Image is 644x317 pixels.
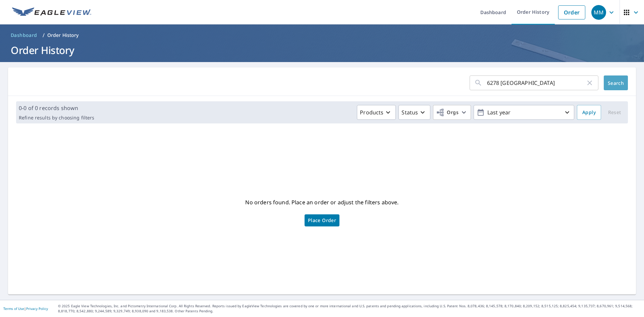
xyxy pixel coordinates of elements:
button: Search [604,75,628,90]
p: No orders found. Place an order or adjust the filters above. [245,197,398,208]
li: / [43,31,45,39]
input: Address, Report #, Claim ID, etc. [487,73,586,92]
a: Privacy Policy [26,306,48,311]
button: Last year [474,105,574,120]
a: Dashboard [8,30,40,41]
span: Orgs [436,108,459,117]
a: Order [558,5,585,19]
p: Products [360,108,383,116]
p: Last year [485,107,563,118]
button: Apply [577,105,601,120]
img: EV Logo [12,7,91,17]
button: Orgs [433,105,471,120]
p: 0-0 of 0 records shown [19,104,94,112]
span: Place Order [308,219,336,222]
span: Search [609,80,623,86]
p: © 2025 Eagle View Technologies, Inc. and Pictometry International Corp. All Rights Reserved. Repo... [58,304,641,314]
span: Dashboard [11,32,37,39]
button: Products [357,105,396,120]
p: Order History [47,32,79,39]
p: | [3,307,48,311]
h1: Order History [8,43,636,57]
span: Apply [582,108,596,117]
a: Place Order [305,214,339,226]
p: Refine results by choosing filters [19,115,94,121]
a: Terms of Use [3,306,24,311]
p: Status [401,108,418,116]
div: MM [591,5,606,20]
button: Status [398,105,430,120]
nav: breadcrumb [8,30,636,41]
